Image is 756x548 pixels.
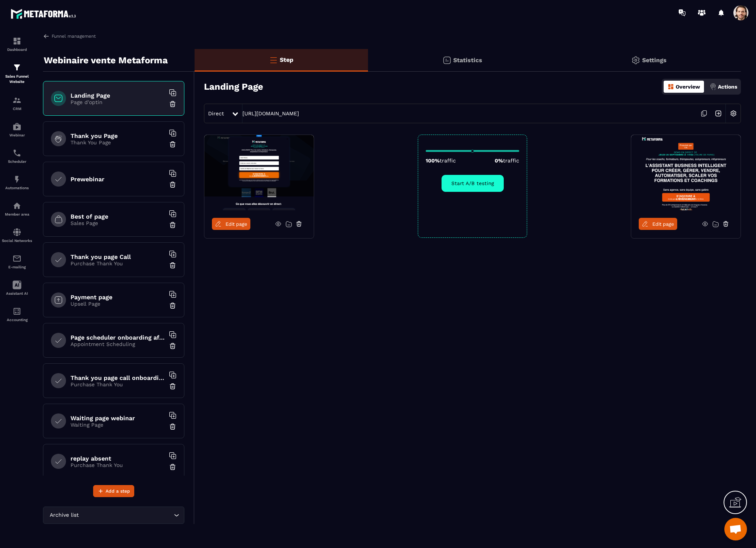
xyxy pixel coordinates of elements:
img: actions.d6e523a2.png [710,83,716,90]
h6: Prewebinar [71,176,165,183]
p: Purchase Thank You [71,260,165,266]
h6: replay absent [71,455,165,462]
p: 100% [426,158,456,164]
img: arrow-next.bcc2205e.svg [711,106,725,121]
a: formationformationDashboard [2,31,32,57]
p: E-mailing [2,265,32,269]
img: logo [11,7,78,21]
h6: Page scheduler onboarding after payment [71,334,165,341]
img: email [12,254,21,263]
h6: Thank you page call onboarding [71,374,165,381]
h6: Best of page [71,213,165,220]
p: Assistant AI [2,291,32,295]
img: automations [12,175,21,184]
span: Edit page [225,221,247,227]
img: trash [169,141,176,148]
span: Edit page [652,221,674,227]
img: arrow [43,33,50,40]
h6: Landing Page [71,92,165,99]
img: formation [12,96,21,105]
img: setting-gr.5f69749f.svg [631,56,640,65]
a: social-networksocial-networkSocial Networks [2,222,32,248]
img: trash [169,463,176,471]
a: automationsautomationsAutomations [2,169,32,196]
img: trash [169,262,176,269]
img: trash [169,100,176,108]
h6: Thank you Page [71,132,165,139]
div: Open chat [724,518,747,540]
img: social-network [12,228,21,237]
img: trash [169,383,176,390]
button: Start A/B testing [442,175,504,192]
p: Purchase Thank You [71,381,165,387]
p: Statistics [453,57,482,64]
a: schedulerschedulerScheduler [2,143,32,169]
img: automations [12,201,21,210]
img: stats.20deebd0.svg [442,56,451,65]
h3: Landing Page [204,81,263,92]
img: automations [12,122,21,131]
p: Scheduler [2,159,32,164]
h6: Waiting page webinar [71,415,165,422]
img: formation [12,63,21,72]
img: trash [169,302,176,309]
p: Purchase Thank You [71,462,165,468]
p: Upsell Page [71,301,165,307]
img: setting-w.858f3a88.svg [726,106,741,121]
a: Assistant AI [2,275,32,301]
p: CRM [2,107,32,111]
span: Archive list [48,511,80,519]
p: Page d'optin [71,99,165,105]
h6: Thank you page Call [71,253,165,260]
p: Overview [676,84,700,90]
p: Appointment Scheduling [71,341,165,347]
p: 0% [495,158,519,164]
a: automationsautomationsWebinar [2,116,32,143]
span: traffic [503,158,519,164]
p: Social Networks [2,239,32,243]
p: Settings [642,57,667,64]
p: Dashboard [2,47,32,52]
a: Edit page [212,218,250,230]
a: emailemailE-mailing [2,248,32,275]
a: Funnel management [43,33,96,40]
img: trash [169,423,176,430]
a: automationsautomationsMember area [2,196,32,222]
a: accountantaccountantAccounting [2,301,32,328]
img: trash [169,221,176,229]
img: formation [12,37,21,46]
img: accountant [12,307,21,316]
div: Search for option [43,507,184,524]
p: Step [280,56,293,63]
p: Automations [2,186,32,190]
p: Accounting [2,318,32,322]
p: Waiting Page [71,422,165,428]
img: trash [169,181,176,188]
p: Sales Funnel Website [2,74,32,84]
p: Thank You Page [71,139,165,145]
img: dashboard-orange.40269519.svg [667,83,674,90]
p: Sales Page [71,220,165,226]
p: Member area [2,212,32,216]
button: Add a step [93,485,134,497]
a: [URL][DOMAIN_NAME] [242,110,299,116]
span: Direct [208,110,224,116]
img: scheduler [12,148,21,158]
p: Actions [718,84,737,90]
a: formationformationSales Funnel Website [2,57,32,90]
img: image [204,135,314,210]
img: image [631,135,741,210]
span: Add a step [106,487,130,495]
input: Search for option [80,511,172,519]
p: Webinar [2,133,32,137]
span: traffic [440,158,456,164]
img: trash [169,342,176,350]
h6: Payment page [71,294,165,301]
p: Webinaire vente Metaforma [44,53,168,68]
a: Edit page [639,218,677,230]
a: formationformationCRM [2,90,32,116]
img: bars-o.4a397970.svg [269,55,278,64]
